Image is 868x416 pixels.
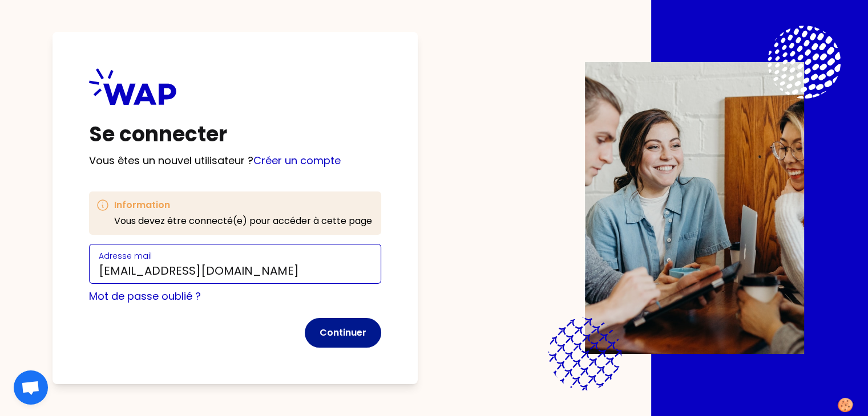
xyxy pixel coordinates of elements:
h3: Information [114,198,372,212]
p: Vous devez être connecté(e) pour accéder à cette page [114,214,372,228]
button: Continuer [305,318,381,348]
h1: Se connecter [89,123,381,146]
a: Mot de passe oublié ? [89,289,201,303]
p: Vous êtes un nouvel utilisateur ? [89,153,381,169]
img: Description [585,62,804,354]
div: Ouvrir le chat [14,370,48,405]
a: Créer un compte [253,153,341,168]
label: Adresse mail [99,250,152,262]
